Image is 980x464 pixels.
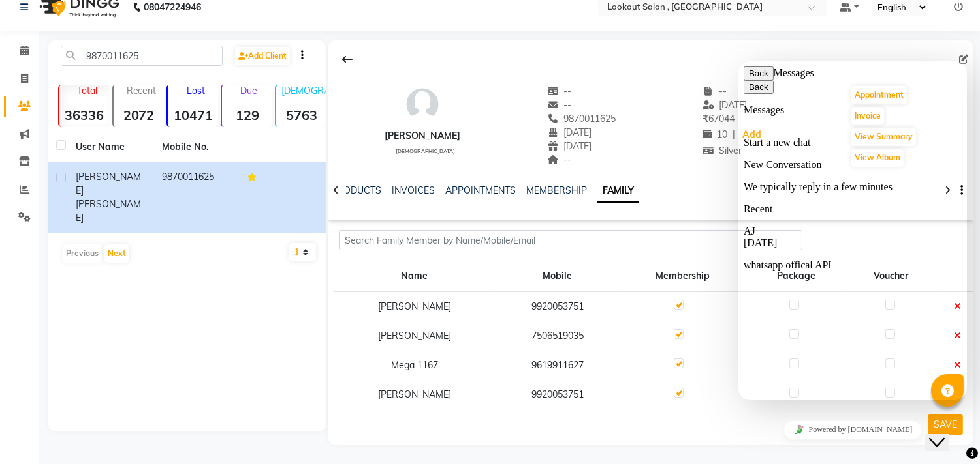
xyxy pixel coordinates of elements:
[620,261,747,292] th: Membership
[334,321,496,351] td: [PERSON_NAME]
[703,145,742,156] span: Silver
[119,85,164,96] p: Recent
[334,47,361,72] div: Back to Client
[547,140,592,152] span: [DATE]
[339,230,802,250] input: Search Family Member by Name/Mobile/Email
[445,184,516,196] a: APPOINTMENTS
[703,99,748,111] span: [DATE]
[496,321,620,351] td: 7506519035
[392,184,435,196] a: INVOICES
[703,85,727,97] span: --
[154,162,240,233] td: 9870011625
[168,107,218,123] strong: 10471
[925,412,967,451] iframe: chat widget
[403,85,442,124] img: avatar
[222,107,272,123] strong: 129
[733,128,735,141] span: |
[76,171,141,196] span: [PERSON_NAME]
[547,154,572,166] span: --
[703,128,727,140] span: 10
[547,113,616,124] span: 9870011625
[496,261,620,292] th: Mobile
[547,99,572,111] span: --
[385,129,460,143] div: [PERSON_NAME]
[334,380,496,409] td: [PERSON_NAME]
[738,61,967,400] iframe: chat widget
[331,184,381,196] a: PRODUCTS
[496,380,620,409] td: 9920053751
[76,198,141,224] span: [PERSON_NAME]
[281,85,326,96] p: [DEMOGRAPHIC_DATA]
[496,291,620,321] td: 9920053751
[496,351,620,380] td: 9619911627
[235,47,290,65] a: Add Client
[61,46,223,66] input: Search by Name/Mobile/Email/Code
[68,132,154,162] th: User Name
[396,148,455,154] span: [DEMOGRAPHIC_DATA]
[65,85,110,96] p: Total
[703,113,708,124] span: ₹
[225,85,272,96] p: Due
[738,415,967,444] iframe: chat widget
[703,113,735,124] span: 67044
[114,107,164,123] strong: 2072
[526,184,587,196] a: MEMBERSHIP
[334,261,496,292] th: Name
[597,179,639,203] a: FAMILY
[547,126,592,138] span: [DATE]
[104,244,129,263] button: Next
[173,85,218,96] p: Lost
[59,107,110,123] strong: 36336
[547,85,572,97] span: --
[334,291,496,321] td: [PERSON_NAME]
[276,107,326,123] strong: 5763
[334,351,496,380] td: Mega 1167
[154,132,240,162] th: Mobile No.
